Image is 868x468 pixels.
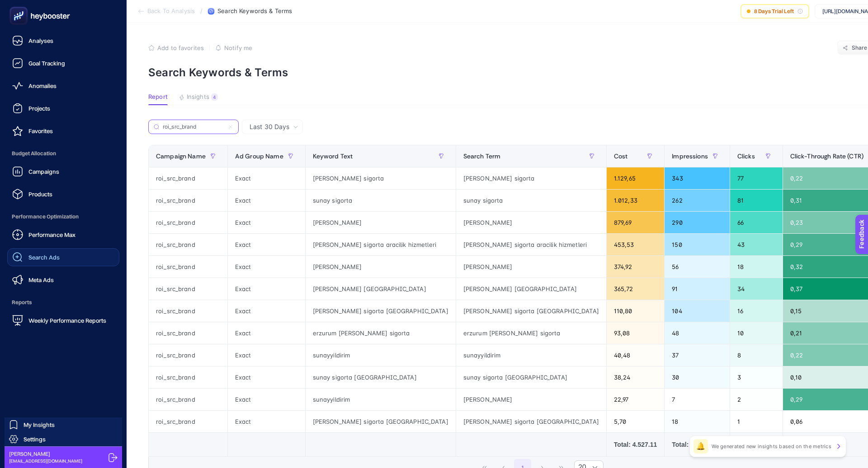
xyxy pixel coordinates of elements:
span: Add to favorites [157,44,204,51]
span: Click-Through Rate (CTR) [790,153,863,160]
span: Performance Max [28,231,75,238]
a: Weekly Performance Reports [7,311,119,329]
div: roi_src_brand [149,234,227,255]
a: Projects [7,99,119,117]
input: Search [163,124,224,130]
div: 365,72 [607,278,664,300]
div: 81 [730,190,783,211]
div: roi_src_brand [149,389,227,410]
div: sunay sigorta [GEOGRAPHIC_DATA] [456,366,606,388]
div: 10 [730,322,783,344]
span: [PERSON_NAME] [9,450,82,458]
span: Feedback [5,3,34,10]
div: Exact [228,212,305,233]
span: Goal Tracking [28,60,65,67]
div: 30 [665,366,730,388]
div: Exact [228,411,305,432]
span: Search Ads [28,254,60,261]
div: [PERSON_NAME] sigorta aracilik hizmetleri [456,234,606,255]
div: roi_src_brand [149,212,227,233]
span: Insights [187,93,209,101]
div: roi_src_brand [149,344,227,366]
div: sunayyildirim [306,389,456,410]
div: roi_src_brand [149,256,227,278]
span: Ad Group Name [235,153,283,160]
div: 1 [730,411,783,432]
div: 18 [665,411,730,432]
span: Performance Optimization [7,208,119,226]
div: sunay sigorta [456,190,606,211]
div: erzurum [PERSON_NAME] sigorta [306,322,456,344]
span: My Insights [24,421,55,428]
div: [PERSON_NAME] [456,212,606,233]
a: Goal Tracking [7,54,119,72]
div: Total: 4.527.11 [614,440,657,449]
div: sunayyildirim [306,344,456,366]
span: Clicks [737,153,755,160]
div: 374,92 [607,256,664,278]
div: [PERSON_NAME] sigorta [GEOGRAPHIC_DATA] [456,411,606,432]
span: Products [28,190,52,198]
div: [PERSON_NAME] sigorta [306,167,456,189]
div: [PERSON_NAME] [456,256,606,278]
a: My Insights [5,417,122,432]
div: 879,69 [607,212,664,233]
div: 22,97 [607,389,664,410]
div: 1.129,65 [607,167,664,189]
a: Favorites [7,122,119,140]
div: 8 [730,344,783,366]
span: Reports [7,293,119,311]
div: 343 [665,167,730,189]
div: roi_src_brand [149,322,227,344]
div: 93,08 [607,322,664,344]
a: Campaigns [7,162,119,181]
span: Keyword Text [313,153,353,160]
div: 43 [730,234,783,255]
span: Back To Analysis [147,8,195,15]
div: 1.012,33 [607,190,664,211]
div: roi_src_brand [149,278,227,300]
div: 110,80 [607,300,664,322]
div: Exact [228,344,305,366]
div: Exact [228,389,305,410]
a: Settings [5,432,122,446]
div: roi_src_brand [149,190,227,211]
div: 34 [730,278,783,300]
div: 4 [211,93,218,101]
span: / [200,7,203,14]
div: 3 [730,366,783,388]
div: 453,53 [607,234,664,255]
span: Campaign Name [156,153,206,160]
div: 2 [730,389,783,410]
span: Last 30 Days [250,122,289,131]
span: Share [852,44,868,51]
span: Favorites [28,127,53,134]
button: Notify me [215,44,252,51]
div: roi_src_brand [149,300,227,322]
div: 16 [730,300,783,322]
div: [PERSON_NAME] sigorta [456,167,606,189]
div: 18 [730,256,783,278]
div: 77 [730,167,783,189]
div: [PERSON_NAME] [306,212,456,233]
div: [PERSON_NAME] [456,389,606,410]
span: Anomalies [28,82,57,89]
span: Report [148,93,168,101]
div: Exact [228,366,305,388]
a: Analyses [7,32,119,50]
div: [PERSON_NAME] [306,256,456,278]
div: Exact [228,300,305,322]
span: Weekly Performance Reports [28,317,106,324]
div: 37 [665,344,730,366]
span: Projects [28,105,50,112]
span: Campaigns [28,168,59,175]
div: Total: 1.436.00 [672,440,722,449]
span: Cost [614,153,628,160]
span: Budget Allocation [7,144,119,162]
div: Exact [228,190,305,211]
div: Exact [228,322,305,344]
div: 104 [665,300,730,322]
div: sunay sigorta [306,190,456,211]
div: Exact [228,278,305,300]
div: [PERSON_NAME] [GEOGRAPHIC_DATA] [456,278,606,300]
